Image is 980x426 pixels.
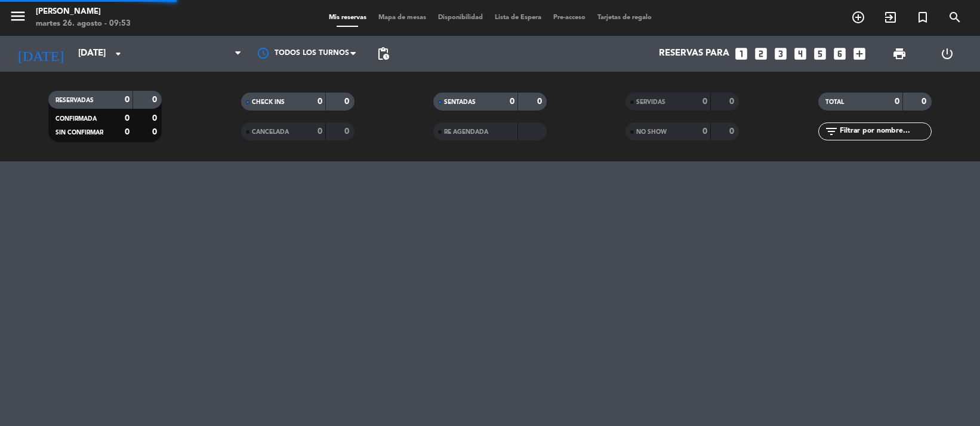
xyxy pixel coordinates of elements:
[318,127,322,136] strong: 0
[444,129,488,135] span: RE AGENDADA
[824,124,839,139] i: filter_list
[916,10,930,24] i: turned_in_not
[812,46,828,62] i: looks_5
[125,128,130,136] strong: 0
[729,127,736,136] strong: 0
[152,96,159,104] strong: 0
[252,129,289,135] span: CANCELADA
[948,10,962,24] i: search
[444,99,476,105] span: SENTADAS
[152,128,159,136] strong: 0
[892,47,907,61] span: print
[372,14,432,21] span: Mapa de mesas
[702,127,707,136] strong: 0
[729,97,736,106] strong: 0
[851,10,865,24] i: add_circle_outline
[922,97,929,106] strong: 0
[636,129,667,135] span: NO SHOW
[489,14,547,21] span: Lista de Espera
[318,97,322,106] strong: 0
[839,125,931,138] input: Filtrar por nombre...
[344,97,352,106] strong: 0
[659,48,729,59] span: Reservas para
[56,97,94,103] span: RESERVADAS
[9,7,27,25] i: menu
[636,99,665,105] span: SERVIDAS
[832,46,848,62] i: looks_6
[895,97,899,106] strong: 0
[9,7,27,29] button: menu
[537,97,544,106] strong: 0
[547,14,591,21] span: Pre-acceso
[252,99,285,105] span: CHECK INS
[111,47,125,61] i: arrow_drop_down
[883,10,898,24] i: exit_to_app
[125,114,130,122] strong: 0
[753,46,769,62] i: looks_two
[432,14,489,21] span: Disponibilidad
[56,130,103,136] span: SIN CONFIRMAR
[36,18,131,30] div: martes 26. agosto - 09:53
[56,116,97,122] span: CONFIRMADA
[9,41,72,67] i: [DATE]
[702,97,707,106] strong: 0
[344,127,352,136] strong: 0
[793,46,808,62] i: looks_4
[152,114,159,122] strong: 0
[510,97,514,106] strong: 0
[591,14,658,21] span: Tarjetas de regalo
[36,6,131,18] div: [PERSON_NAME]
[852,46,867,62] i: add_box
[125,96,130,104] strong: 0
[940,47,954,61] i: power_settings_new
[773,46,788,62] i: looks_3
[825,99,844,105] span: TOTAL
[323,14,372,21] span: Mis reservas
[923,36,971,72] div: LOG OUT
[734,46,749,62] i: looks_one
[376,47,390,61] span: pending_actions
